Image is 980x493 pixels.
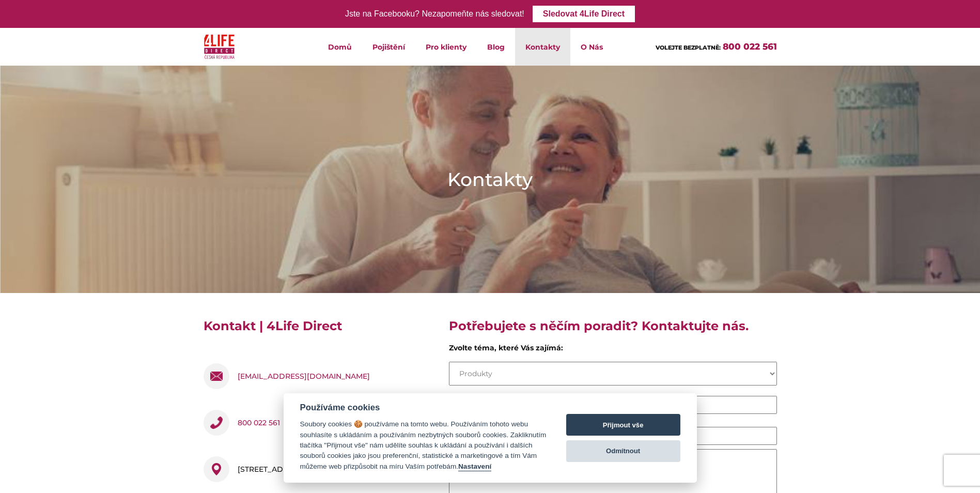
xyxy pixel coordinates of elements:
button: Nastavení [458,463,491,471]
div: Používáme cookies [300,403,547,413]
div: [STREET_ADDRESS] [238,456,311,482]
a: [EMAIL_ADDRESS][DOMAIN_NAME] [238,363,370,389]
h1: Kontakty [447,166,533,192]
h4: Potřebujete s něčím poradit? Kontaktujte nás. [449,318,777,343]
a: Kontakty [515,28,570,66]
div: Jste na Facebooku? Nezapomeňte nás sledovat! [345,7,524,22]
a: Sledovat 4Life Direct [533,6,635,22]
a: 800 022 561 [238,410,280,436]
div: Soubory cookies 🍪 používáme na tomto webu. Používáním tohoto webu souhlasíte s ukládáním a použív... [300,419,547,472]
a: Blog [477,28,515,66]
span: VOLEJTE BEZPLATNĚ: [656,44,721,51]
input: Email [623,396,777,414]
button: Odmítnout [566,440,680,462]
button: Přijmout vše [566,414,680,436]
a: 800 022 561 [723,41,777,52]
div: Zvolte téma, které Vás zajímá: [449,343,777,358]
img: 4Life Direct Česká republika logo [204,32,235,61]
a: Domů [318,28,362,66]
h4: Kontakt | 4Life Direct [204,318,433,343]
